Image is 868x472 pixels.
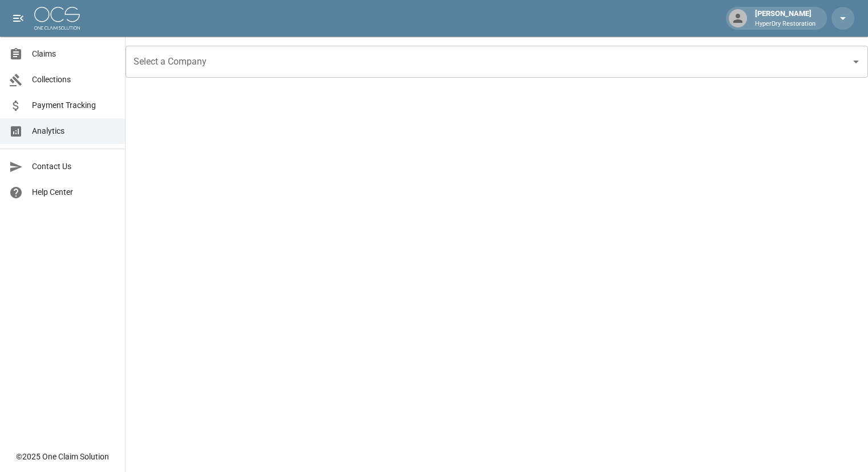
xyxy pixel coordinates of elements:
span: Help Center [32,186,116,198]
div: [PERSON_NAME] [750,8,820,29]
p: HyperDry Restoration [755,19,815,29]
button: open drawer [7,7,30,30]
span: Contact Us [32,161,116,173]
span: Collections [32,74,116,86]
button: Open [848,54,864,70]
span: Payment Tracking [32,99,116,111]
img: ocs-logo-white-transparent.png [34,7,80,30]
div: © 2025 One Claim Solution [16,451,109,462]
span: Analytics [32,125,116,137]
span: Claims [32,48,116,60]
